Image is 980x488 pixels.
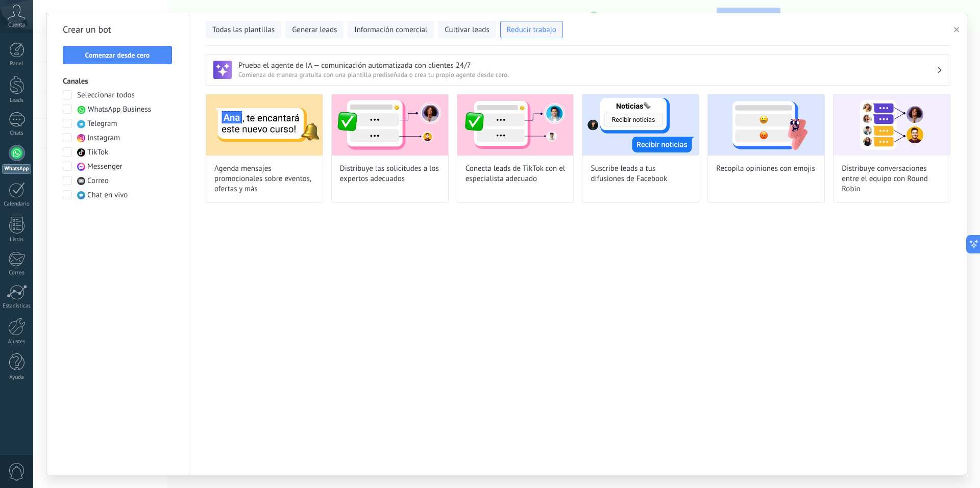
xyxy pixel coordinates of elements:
img: Agenda mensajes promocionales sobre eventos, ofertas y más [206,94,323,156]
span: Suscribe leads a tus difusiones de Facebook [591,164,691,184]
div: Ayuda [2,374,32,381]
img: Distribuye conversaciones entre el equipo con Round Robin [834,94,950,156]
button: Comenzar desde cero [63,46,172,64]
span: Distribuye conversaciones entre el equipo con Round Robin [842,164,942,194]
span: TikTok [87,147,108,158]
span: Generar leads [292,25,337,35]
h2: Crear un bot [63,21,173,38]
div: Listas [2,237,32,243]
div: Leads [2,97,32,104]
button: Cultivar leads [438,21,496,38]
img: Distribuye las solicitudes a los expertos adecuados [332,94,448,156]
span: Cultivar leads [445,25,489,35]
div: Calendario [2,201,32,208]
span: Reducir trabajo [507,25,556,35]
button: Información comercial [348,21,434,38]
span: Conecta leads de TikTok con el especialista adecuado [465,164,566,184]
img: Suscribe leads a tus difusiones de Facebook [582,94,699,156]
h3: Canales [63,76,173,86]
span: Comenzar desde cero [85,52,150,59]
button: Reducir trabajo [500,21,563,38]
span: Correo [87,176,109,186]
span: Recopila opiniones con emojis [716,164,815,174]
span: Comienza de manera gratuita con una plantilla prediseñada o crea tu propio agente desde cero. [238,70,937,79]
span: Distribuye las solicitudes a los expertos adecuados [340,164,440,184]
div: Correo [2,270,32,276]
span: Messenger [87,162,122,172]
img: Conecta leads de TikTok con el especialista adecuado [457,94,574,156]
img: Recopila opiniones con emojis [708,94,824,156]
div: Ajustes [2,339,32,345]
button: Generar leads [285,21,344,38]
span: WhatsApp Business [88,105,151,115]
div: Panel [2,61,32,67]
span: Telegram [87,119,117,129]
span: Instagram [87,133,120,143]
div: Estadísticas [2,303,32,310]
span: Chat en vivo [87,190,128,200]
span: Seleccionar todos [77,90,135,100]
div: Chats [2,130,32,137]
span: Información comercial [354,25,427,35]
span: Todas las plantillas [212,25,275,35]
button: Todas las plantillas [206,21,281,38]
span: Agenda mensajes promocionales sobre eventos, ofertas y más [214,164,314,194]
div: WhatsApp [2,164,31,174]
h3: Prueba el agente de IA — comunicación automatizada con clientes 24/7 [238,61,937,70]
span: Cuenta [8,22,25,29]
